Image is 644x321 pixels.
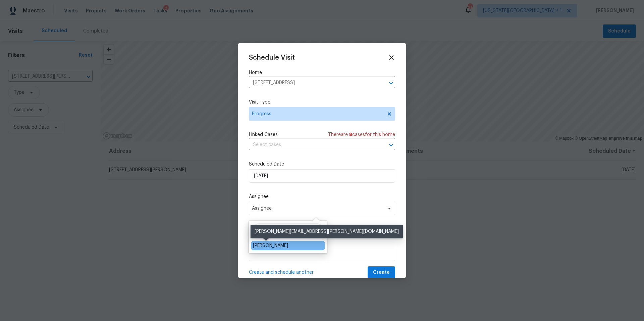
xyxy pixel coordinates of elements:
[373,268,390,277] span: Create
[249,269,314,276] span: Create and schedule another
[253,242,288,249] div: [PERSON_NAME]
[249,78,376,88] input: Enter in an address
[349,132,352,137] span: 9
[386,140,396,150] button: Open
[252,111,382,117] span: Progress
[249,69,395,76] label: Home
[249,161,395,168] label: Scheduled Date
[249,169,395,183] input: M/D/YYYY
[368,266,395,279] button: Create
[386,78,396,88] button: Open
[252,206,383,211] span: Assignee
[328,131,395,138] span: There are case s for this home
[251,225,403,238] div: [PERSON_NAME][EMAIL_ADDRESS][PERSON_NAME][DOMAIN_NAME]
[249,99,395,106] label: Visit Type
[249,54,295,61] span: Schedule Visit
[249,140,376,150] input: Select cases
[249,131,278,138] span: Linked Cases
[249,193,395,200] label: Assignee
[388,54,395,61] span: Close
